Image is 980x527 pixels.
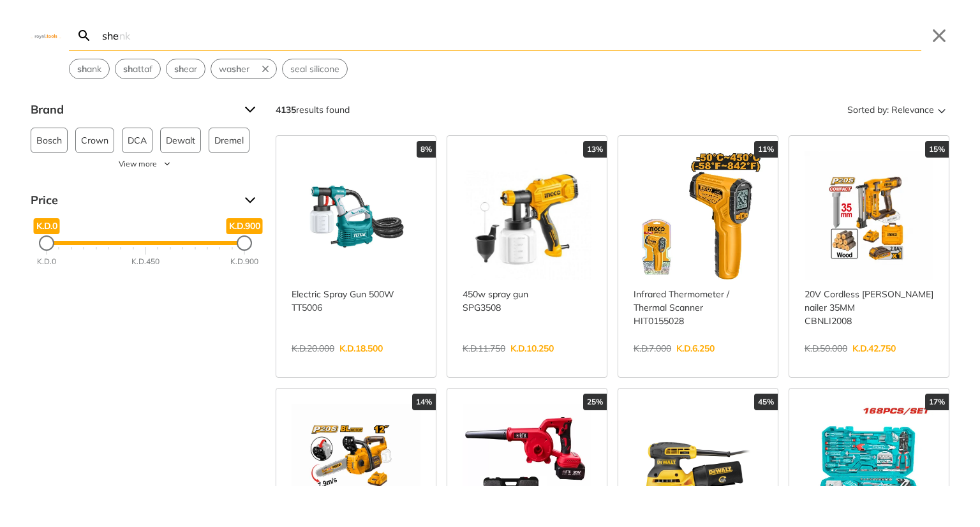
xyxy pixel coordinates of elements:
span: DCA [128,128,147,152]
span: View more [119,158,157,170]
div: 14% [412,394,436,410]
svg: Sort [934,102,949,117]
span: Brand [31,100,235,120]
div: Suggestion: shank [69,59,110,79]
strong: sh [232,63,241,75]
button: Remove suggestion: washer [257,59,276,78]
button: Select suggestion: seal silicone [283,59,347,78]
span: wa er [219,63,249,76]
div: 15% [925,141,949,158]
div: Suggestion: washer [211,59,277,79]
div: 11% [754,141,778,158]
button: Dewalt [160,128,201,153]
span: Bosch [36,128,62,152]
div: Minimum Price [39,235,54,251]
button: Sorted by:Relevance Sort [845,100,949,120]
span: Price [31,190,235,211]
strong: 4135 [276,104,296,115]
div: 8% [417,141,436,158]
strong: sh [77,63,87,75]
button: Select suggestion: shank [70,59,109,78]
div: K.D.450 [131,256,160,267]
div: Maximum Price [237,235,252,251]
button: Select suggestion: washer [211,59,257,78]
div: K.D.0 [37,256,56,267]
div: 13% [583,141,607,158]
img: Close [31,33,61,38]
div: Suggestion: seal silicone [282,59,348,79]
div: 45% [754,394,778,410]
svg: Search [77,28,92,43]
button: View more [31,158,260,170]
span: Relevance [891,100,934,120]
div: K.D.900 [230,256,258,267]
strong: sh [123,63,133,75]
strong: sh [174,63,184,75]
button: Select suggestion: shattaf [115,59,160,78]
div: 25% [583,394,607,410]
button: Close [929,26,949,46]
button: Dremel [209,128,249,153]
button: DCA [122,128,152,153]
div: 17% [925,394,949,410]
svg: Remove suggestion: washer [260,63,271,75]
span: ank [77,63,101,76]
div: results found [276,100,350,120]
span: attaf [123,63,152,76]
button: Crown [75,128,114,153]
span: Crown [81,128,108,152]
span: Dremel [214,128,244,152]
button: Select suggestion: shear [167,59,205,78]
span: seal silicone [290,63,339,76]
button: Bosch [31,128,68,153]
span: ear [174,63,197,76]
div: Suggestion: shattaf [115,59,161,79]
input: Search… [100,20,921,50]
div: Suggestion: shear [166,59,205,79]
span: Dewalt [166,128,195,152]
